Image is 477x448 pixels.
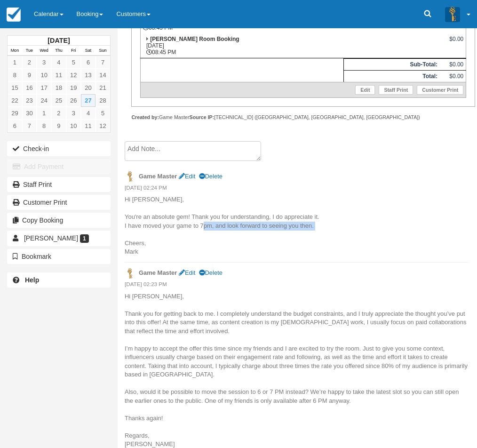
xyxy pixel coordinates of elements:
[7,177,111,192] a: Staff Print
[66,94,81,107] a: 26
[8,69,22,81] a: 8
[7,195,111,210] a: Customer Print
[140,33,343,58] td: [DATE] 08:45 PM
[66,56,81,69] a: 5
[95,107,110,120] a: 5
[51,46,66,56] th: Thu
[95,94,110,107] a: 28
[344,71,440,82] th: Total:
[7,249,111,264] button: Bookmark
[440,71,466,82] td: $0.00
[66,120,81,132] a: 10
[22,81,37,94] a: 16
[179,173,195,180] a: Edit
[22,69,37,81] a: 9
[25,276,39,284] b: Help
[8,81,22,94] a: 15
[66,69,81,81] a: 12
[440,59,466,71] td: $0.00
[66,46,81,56] th: Fri
[344,59,440,71] th: Sub-Total:
[199,173,223,180] a: Delete
[22,94,37,107] a: 23
[81,120,95,132] a: 11
[131,114,159,120] strong: Created by:
[81,81,95,94] a: 20
[139,269,177,276] strong: Game Master
[125,184,469,194] em: [DATE] 02:24 PM
[95,81,110,94] a: 21
[66,107,81,120] a: 3
[95,46,110,56] th: Sun
[81,56,95,69] a: 6
[37,81,51,94] a: 17
[7,272,111,288] a: Help
[37,120,51,132] a: 8
[95,120,110,132] a: 12
[417,85,463,95] a: Customer Print
[8,46,22,56] th: Mon
[22,56,37,69] a: 2
[51,120,66,132] a: 9
[7,231,111,246] a: [PERSON_NAME] 1
[125,195,469,256] p: Hi [PERSON_NAME], You're an absolute gem! Thank you for understanding, I do appreciate it. I have...
[22,107,37,120] a: 30
[8,107,22,120] a: 29
[51,69,66,81] a: 11
[66,81,81,94] a: 19
[51,81,66,94] a: 18
[7,213,111,228] button: Copy Booking
[95,56,110,69] a: 7
[7,8,21,22] img: checkfront-main-nav-mini-logo.png
[139,173,177,180] strong: Game Master
[131,114,475,121] div: Game Master [TECHNICAL_ID] ([GEOGRAPHIC_DATA], [GEOGRAPHIC_DATA], [GEOGRAPHIC_DATA])
[150,36,239,42] strong: [PERSON_NAME] Room Booking
[37,46,51,56] th: Wed
[8,120,22,132] a: 6
[379,85,413,95] a: Staff Print
[8,56,22,69] a: 1
[51,107,66,120] a: 2
[7,159,111,174] button: Add Payment
[37,56,51,69] a: 3
[125,280,469,291] em: [DATE] 02:23 PM
[7,141,111,156] button: Check-in
[355,85,375,95] a: Edit
[81,107,95,120] a: 4
[24,234,78,242] span: [PERSON_NAME]
[51,56,66,69] a: 4
[95,69,110,81] a: 14
[81,46,95,56] th: Sat
[80,234,89,243] span: 1
[199,269,223,276] a: Delete
[37,94,51,107] a: 24
[51,94,66,107] a: 25
[445,7,460,22] img: A3
[22,120,37,132] a: 7
[179,269,195,276] a: Edit
[442,36,463,50] div: $0.00
[22,46,37,56] th: Tue
[81,94,95,107] a: 27
[37,107,51,120] a: 1
[190,114,215,120] strong: Source IP:
[8,94,22,107] a: 22
[125,345,468,448] span: I’m happy to accept the offer this time since my friends and I are excited to try the room. Just ...
[81,69,95,81] a: 13
[48,37,70,44] strong: [DATE]
[37,69,51,81] a: 10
